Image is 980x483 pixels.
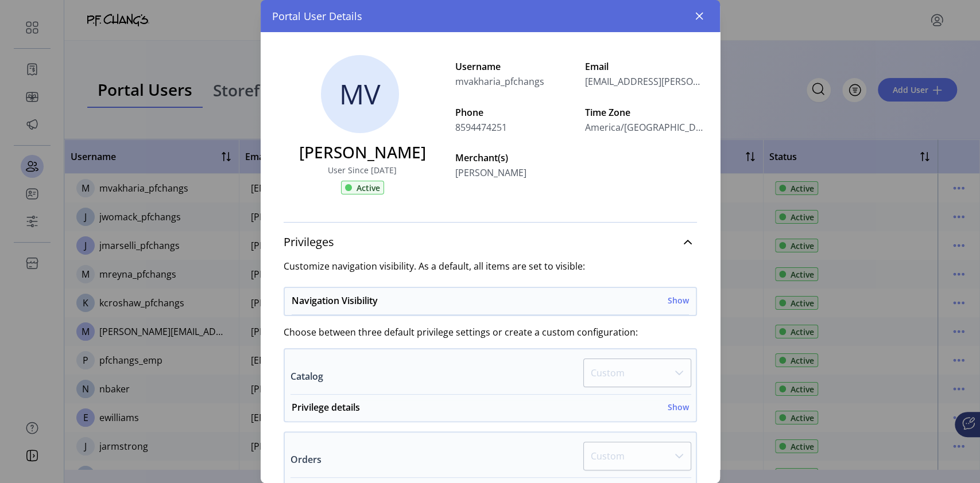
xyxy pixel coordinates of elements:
[284,259,697,273] label: Customize navigation visibility. As a default, all items are set to visible:
[272,9,362,24] span: Portal User Details
[357,182,380,194] span: Active
[585,60,706,73] label: Email
[585,106,706,119] label: Time Zone
[668,294,689,306] h6: Show
[299,140,426,164] h3: [PERSON_NAME]
[455,75,544,88] span: mvakharia_pfchangs
[292,294,378,307] h6: Navigation Visibility
[585,75,706,88] span: [EMAIL_ADDRESS][PERSON_NAME][DOMAIN_NAME]
[284,236,334,248] span: Privileges
[328,164,397,176] label: User Since [DATE]
[455,120,507,134] span: 8594474251
[284,325,697,339] label: Choose between three default privilege settings or create a custom configuration:
[292,400,360,414] h6: Privilege details
[290,369,323,383] label: Catalog
[339,73,381,115] span: MV
[455,166,526,180] span: [PERSON_NAME]
[455,151,576,165] label: Merchant(s)
[455,60,576,73] label: Username
[285,294,696,315] a: Navigation VisibilityShow
[285,400,696,421] a: Privilege detailsShow
[290,453,321,466] label: Orders
[668,401,689,413] h6: Show
[455,106,576,119] label: Phone
[585,120,706,134] span: America/[GEOGRAPHIC_DATA]
[284,229,697,255] a: Privileges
